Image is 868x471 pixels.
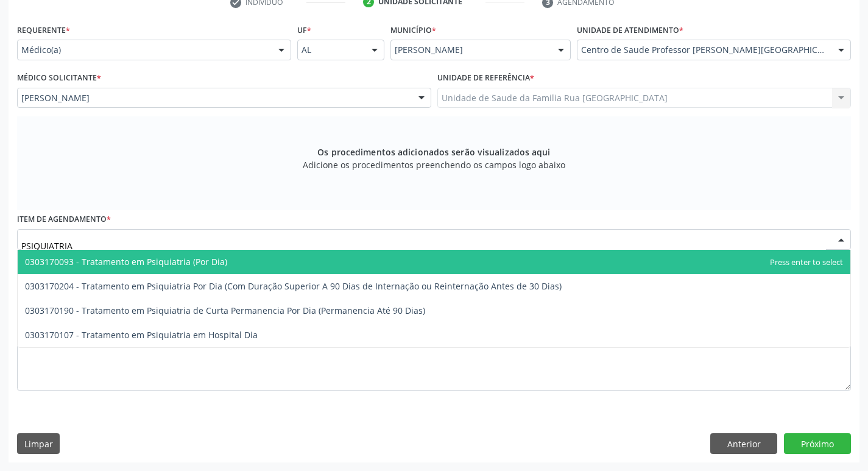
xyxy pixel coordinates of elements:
[581,44,826,56] span: Centro de Saude Professor [PERSON_NAME][GEOGRAPHIC_DATA]
[17,21,70,40] label: Requerente
[710,433,777,454] button: Anterior
[577,21,683,40] label: Unidade de atendimento
[21,92,406,104] span: [PERSON_NAME]
[25,256,227,267] span: 0303170093 - Tratamento em Psiquiatria (Por Dia)
[395,44,546,56] span: [PERSON_NAME]
[17,210,111,229] label: Item de agendamento
[784,433,851,454] button: Próximo
[390,21,436,40] label: Município
[17,69,101,88] label: Médico Solicitante
[21,44,266,56] span: Médico(a)
[297,21,311,40] label: UF
[317,146,550,158] span: Os procedimentos adicionados serão visualizados aqui
[25,329,258,341] span: 0303170107 - Tratamento em Psiquiatria em Hospital Dia
[303,158,565,171] span: Adicione os procedimentos preenchendo os campos logo abaixo
[437,69,534,88] label: Unidade de referência
[25,280,562,292] span: 0303170204 - Tratamento em Psiquiatria Por Dia (Com Duração Superior A 90 Dias de Internação ou R...
[25,305,425,316] span: 0303170190 - Tratamento em Psiquiatria de Curta Permanencia Por Dia (Permanencia Até 90 Dias)
[302,44,359,56] span: AL
[21,233,826,258] input: Buscar por procedimento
